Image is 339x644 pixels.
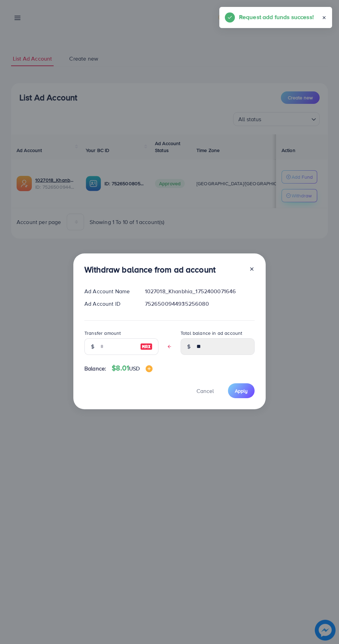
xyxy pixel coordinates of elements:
[129,365,140,372] span: USD
[79,287,139,295] div: Ad Account Name
[235,387,248,394] span: Apply
[84,365,106,373] span: Balance:
[146,365,153,372] img: image
[139,287,260,295] div: 1027018_Khanbhia_1752400071646
[139,300,260,308] div: 7526500944935256080
[239,12,314,21] h5: Request add funds success!
[112,364,152,373] h4: $8.01
[84,330,121,337] label: Transfer amount
[79,300,139,308] div: Ad Account ID
[181,330,242,337] label: Total balance in ad account
[188,383,222,398] button: Cancel
[196,387,214,395] span: Cancel
[140,342,153,351] img: image
[84,265,216,275] h3: Withdraw balance from ad account
[228,383,255,398] button: Apply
